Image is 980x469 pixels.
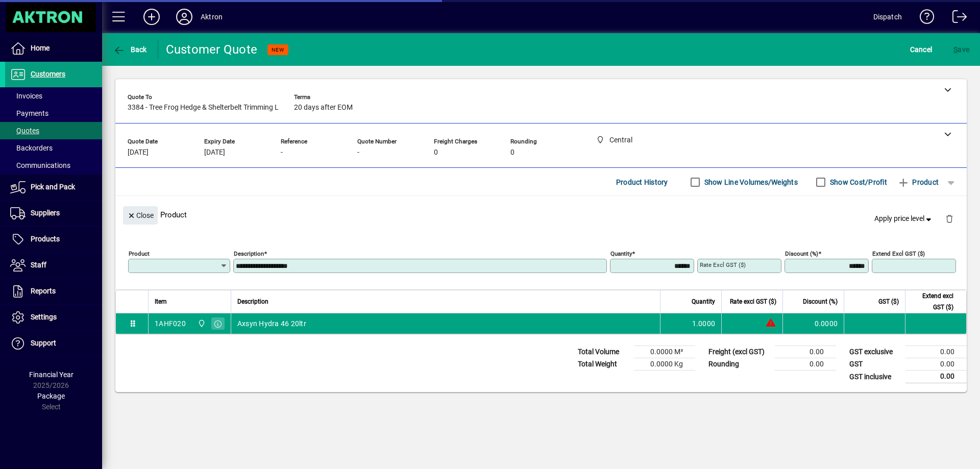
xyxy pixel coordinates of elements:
mat-label: Description [234,250,264,257]
a: Staff [5,253,102,278]
span: Pick and Pack [31,183,75,191]
span: Payments [10,109,48,117]
a: Quotes [5,122,102,139]
span: Staff [31,261,46,269]
button: Save [951,40,972,59]
app-page-header-button: Close [120,210,160,219]
td: 0.00 [905,358,967,371]
mat-label: Discount (%) [785,250,818,257]
button: Apply price level [870,210,938,228]
span: [DATE] [204,149,225,157]
span: Financial Year [29,371,73,379]
td: 0.00 [905,371,967,383]
td: 0.0000 [782,313,844,334]
span: 0 [510,149,514,157]
a: Logout [945,2,967,35]
span: GST ($) [878,296,899,307]
a: Knowledge Base [912,2,935,35]
span: Customers [31,70,65,78]
div: Customer Quote [166,41,258,58]
span: Close [127,207,154,224]
td: GST exclusive [844,346,905,358]
span: 1.0000 [692,318,716,329]
a: Suppliers [5,201,102,226]
span: Reports [31,287,56,295]
span: Products [31,235,60,243]
td: Rounding [703,358,775,371]
span: - [357,149,359,157]
mat-label: Quantity [610,250,632,257]
span: 0 [434,149,438,157]
span: Quantity [692,296,715,307]
div: Aktron [201,9,223,25]
a: Communications [5,157,102,174]
span: Item [155,296,167,307]
a: Home [5,36,102,61]
app-page-header-button: Back [102,40,158,59]
mat-label: Extend excl GST ($) [872,250,925,257]
label: Show Cost/Profit [828,177,887,187]
button: Add [135,8,168,26]
app-page-header-button: Delete [937,214,962,223]
a: Support [5,331,102,356]
span: Apply price level [874,213,934,224]
span: ave [953,41,969,58]
td: 0.00 [775,346,836,358]
span: Discount (%) [803,296,838,307]
span: 3384 - Tree Frog Hedge & Shelterbelt Trimming L [128,104,279,112]
button: Close [123,206,158,225]
button: Delete [937,206,962,231]
a: Products [5,227,102,252]
button: Product [892,173,944,191]
a: Backorders [5,139,102,157]
button: Profile [168,8,201,26]
a: Invoices [5,87,102,105]
td: 0.0000 M³ [634,346,695,358]
span: 20 days after EOM [294,104,353,112]
button: Product History [612,173,672,191]
label: Show Line Volumes/Weights [702,177,798,187]
mat-label: Rate excl GST ($) [700,261,746,268]
a: Reports [5,279,102,304]
td: 0.00 [775,358,836,371]
div: Dispatch [873,9,902,25]
span: Backorders [10,144,53,152]
td: Total Weight [573,358,634,371]
td: 0.0000 Kg [634,358,695,371]
a: Pick and Pack [5,175,102,200]
button: Back [110,40,150,59]
span: Back [113,45,147,54]
span: S [953,45,958,54]
mat-label: Product [129,250,150,257]
span: Settings [31,313,57,321]
div: 1AHF020 [155,318,186,329]
div: Product [115,196,967,233]
span: Rate excl GST ($) [730,296,776,307]
span: Quotes [10,127,39,135]
span: NEW [272,46,284,53]
a: Settings [5,305,102,330]
span: Package [37,392,65,400]
span: - [281,149,283,157]
span: Description [237,296,268,307]
span: Product [897,174,939,190]
span: Invoices [10,92,42,100]
span: Suppliers [31,209,60,217]
td: GST [844,358,905,371]
span: Product History [616,174,668,190]
span: Home [31,44,50,52]
span: Axsyn Hydra 46 20ltr [237,318,306,329]
span: [DATE] [128,149,149,157]
span: Support [31,339,56,347]
button: Cancel [908,40,935,59]
td: 0.00 [905,346,967,358]
span: Central [195,318,207,329]
span: Communications [10,161,70,169]
td: Freight (excl GST) [703,346,775,358]
td: Total Volume [573,346,634,358]
span: Cancel [910,41,933,58]
td: GST inclusive [844,371,905,383]
span: Extend excl GST ($) [912,290,953,313]
a: Payments [5,105,102,122]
